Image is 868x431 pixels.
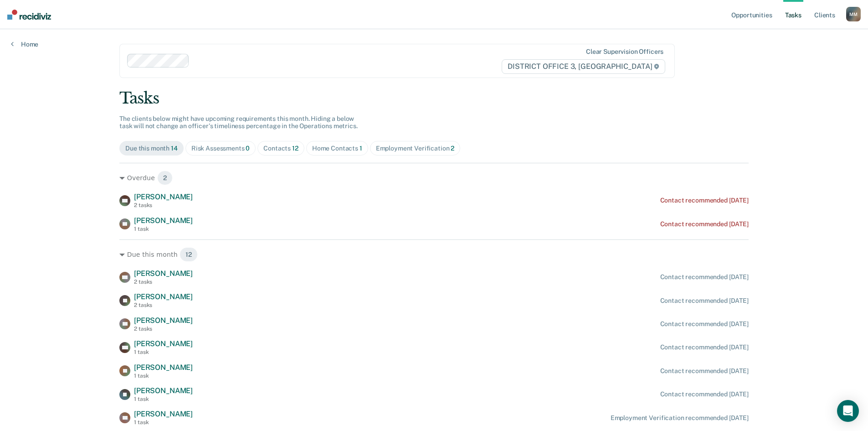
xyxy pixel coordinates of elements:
div: Contact recommended [DATE] [660,220,749,228]
span: [PERSON_NAME] [134,363,193,372]
div: 1 task [134,396,193,402]
span: 1 [360,145,362,152]
div: Contact recommended [DATE] [660,197,749,204]
div: Open Intercom Messenger [837,400,859,422]
a: Home [11,40,38,48]
img: Recidiviz [7,10,51,20]
div: Due this month 12 [119,247,749,262]
span: [PERSON_NAME] [134,386,193,395]
span: [PERSON_NAME] [134,192,193,201]
span: 2 [157,171,173,185]
div: Employment Verification [376,145,455,152]
span: [PERSON_NAME] [134,269,193,278]
div: 2 tasks [134,279,193,285]
div: Contacts [263,145,298,152]
div: Tasks [119,89,749,108]
div: Risk Assessments [191,145,250,152]
span: 14 [171,145,178,152]
span: [PERSON_NAME] [134,216,193,225]
span: 12 [180,247,198,262]
span: 12 [292,145,298,152]
div: Employment Verification recommended [DATE] [611,414,749,422]
div: 2 tasks [134,302,193,308]
div: Contact recommended [DATE] [660,390,749,398]
div: M M [846,7,861,21]
div: Due this month [125,145,178,152]
span: DISTRICT OFFICE 3, [GEOGRAPHIC_DATA] [502,59,665,74]
span: [PERSON_NAME] [134,339,193,348]
span: [PERSON_NAME] [134,410,193,418]
div: Overdue 2 [119,171,749,185]
div: Contact recommended [DATE] [660,273,749,281]
div: Clear supervision officers [586,48,663,56]
div: 1 task [134,226,193,232]
div: Contact recommended [DATE] [660,343,749,351]
span: [PERSON_NAME] [134,316,193,325]
div: 2 tasks [134,202,193,208]
button: MM [846,7,861,21]
span: The clients below might have upcoming requirements this month. Hiding a below task will not chang... [119,115,358,130]
div: Contact recommended [DATE] [660,367,749,375]
span: [PERSON_NAME] [134,292,193,301]
div: 1 task [134,373,193,379]
div: Contact recommended [DATE] [660,320,749,328]
div: 1 task [134,349,193,355]
div: 2 tasks [134,326,193,332]
div: Home Contacts [312,145,362,152]
span: 2 [451,145,454,152]
div: Contact recommended [DATE] [660,297,749,305]
div: 1 task [134,419,193,426]
span: 0 [246,145,250,152]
